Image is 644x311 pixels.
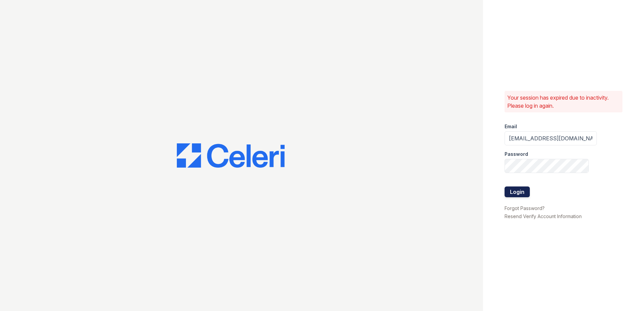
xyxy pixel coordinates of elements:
[505,151,528,158] label: Password
[505,213,582,219] a: Resend Verify Account Information
[507,94,620,110] p: Your session has expired due to inactivity. Please log in again.
[505,186,530,197] button: Login
[505,123,517,130] label: Email
[177,143,285,168] img: CE_Logo_Blue-a8612792a0a2168367f1c8372b55b34899dd931a85d93a1a3d3e32e68fde9ad4.png
[505,205,545,211] a: Forgot Password?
